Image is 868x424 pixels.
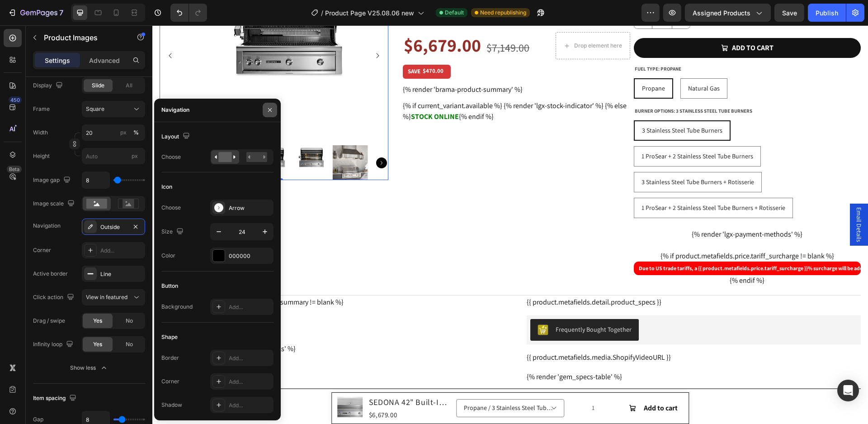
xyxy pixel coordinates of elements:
span: No [126,340,133,348]
div: Display [33,80,65,92]
div: {% render 'lgx-payment-methods' %} [481,204,708,214]
div: $6,679.00 [216,384,298,396]
legend: Burner Options: 3 Stainless Steel Tube Burners [481,81,601,91]
input: quantity [417,374,472,392]
button: Carousel Next Arrow [222,27,229,34]
div: Click action [33,291,76,304]
h1: SEDONA 42" Built-In Grill | L701 [216,370,298,384]
div: $6,679.00 [250,7,330,32]
div: Size [161,226,185,238]
span: 3 Stainless Steel Tube Burners + Rotisserie [489,152,602,161]
div: Line [100,270,143,278]
div: Icon [161,183,172,191]
span: 1 ProSear + 2 Stainless Steel Tube Burners + Rotisserie [489,178,633,186]
div: Drag / swipe [33,317,65,325]
div: Show less [70,363,108,372]
div: Infinity loop [33,338,75,351]
span: No [126,317,133,325]
span: All [126,81,132,90]
label: Frame [33,105,50,113]
div: Navigation [161,106,189,114]
span: View in featured [86,294,127,300]
span: Yes [93,340,102,348]
div: Add... [229,354,271,362]
div: Button [161,282,178,290]
span: / [321,8,323,18]
label: Width [33,129,48,137]
button: Show less [33,360,145,376]
div: Add to cart [491,376,525,390]
div: Open Intercom Messenger [837,380,859,401]
div: Layout [161,130,192,143]
div: Add... [229,303,271,311]
button: Publish [808,4,846,22]
span: Propane [490,59,513,67]
div: 450 [9,96,22,104]
button: Add to cart [477,373,525,393]
div: Drop element here [422,17,470,24]
p: 7 [59,7,63,18]
div: {{ product.metafields.detail.product_specs }} [374,271,708,283]
div: Corner [161,377,179,386]
div: Publish [816,8,838,18]
div: Navigation [33,222,61,230]
div: Arrow [229,204,271,212]
div: Choose [161,204,181,212]
div: Active border [33,270,68,278]
span: Save [782,9,797,17]
div: % [133,129,139,137]
span: Default [445,9,464,17]
div: SAVE [254,41,269,52]
button: Save [774,4,804,22]
div: Add to cart [580,16,621,29]
button: Carousel Next Arrow [224,132,235,143]
button: Carousel Back Arrow [9,132,19,143]
img: Frequently%20Bought%20Together.png [385,299,396,310]
div: $470.00 [269,41,292,51]
div: Add... [229,378,271,386]
div: 000000 [229,252,271,260]
iframe: Design area [152,25,868,424]
div: Border [161,354,179,362]
button: Frequently Bought Together [378,294,486,315]
input: px [82,148,145,164]
input: Auto [82,172,109,188]
div: Choose [161,153,181,161]
p: Product Images [44,32,121,43]
span: Product Page V25.08.06 new [325,8,414,18]
span: Square [86,105,104,113]
button: Add to cart [481,13,708,33]
span: 3 Stainless Steel Tube Burners [490,101,570,109]
p: Settings [45,56,70,65]
button: 7 [4,4,67,22]
button: Carousel Back Arrow [14,27,22,34]
div: $7,149.00 [333,14,378,30]
div: px [120,129,127,137]
span: Email Details [702,182,711,217]
div: Undo/Redo [170,4,207,22]
span: Assigned Products [693,8,750,18]
div: {% if product.metafields.detail.product_summary != blank %} {% endif %} [7,271,341,307]
input: px% [82,124,145,141]
div: Frequently Bought Together [403,299,479,310]
p: Advanced [89,56,120,65]
div: {% render 'brama-product-summary' %} [250,59,477,70]
button: % [118,127,129,138]
h3: Related Products [86,398,629,419]
div: Image gap [33,174,72,186]
div: Add... [100,247,143,255]
div: {% render 'brama-description-toggle' %} [7,283,341,295]
button: View in featured [82,289,145,305]
div: Background [161,303,193,311]
span: Yes [93,317,102,325]
div: Gap [33,415,43,424]
div: Item spacing [33,392,78,405]
legend: Fuel Type: Propane [481,38,530,49]
div: Shadow [161,401,182,409]
span: 1 ProSear + 2 Stainless Steel Tube Burners [489,127,601,135]
div: Image scale [33,198,76,210]
div: {% render 'lgx-product-to-collection-links' %} [7,318,341,329]
div: {% if product.metafields.price.tariff_surcharge != blank %} {% endif %} [481,225,708,261]
span: Need republishing [480,9,526,17]
div: {% if current_variant.available %} {% render 'lgx-stock-indicator' %} {% else %} {% endif %} [250,75,477,97]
